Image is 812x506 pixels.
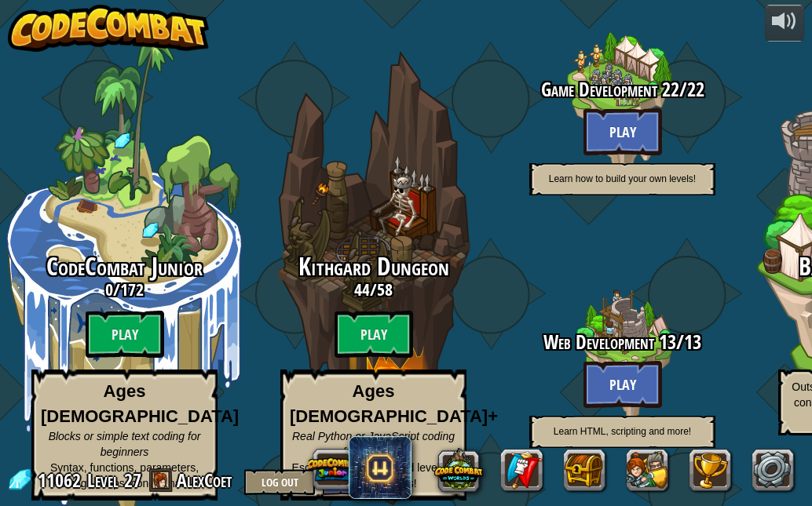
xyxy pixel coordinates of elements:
span: 13 [654,329,676,355]
span: Kithgard Dungeon [298,249,449,283]
img: CodeCombat - Learn how to code by playing a game [8,5,209,52]
strong: Ages [DEMOGRAPHIC_DATA] [41,381,239,425]
span: Blocks or simple text coding for beginners [49,430,201,458]
span: 27 [124,468,141,493]
span: CodeCombat Junior [46,249,203,283]
h3: / [498,332,747,353]
span: 44 [354,278,370,301]
btn: Play [583,108,662,155]
span: Web Development [543,329,654,355]
span: Learn how to build your own levels! [549,173,696,184]
span: 22 [687,76,704,103]
span: Level [87,468,119,493]
btn: Play [335,311,413,358]
span: Real Python or JavaScript coding for everyone [292,430,455,458]
h3: / [498,79,747,100]
button: Log Out [244,469,315,495]
span: 172 [120,278,144,301]
span: Escape the dungeon and level up your coding skills! [292,461,455,490]
a: AlexCoet [177,468,236,493]
span: 58 [377,278,393,301]
h3: / [249,280,498,299]
span: Learn HTML, scripting and more! [554,426,691,437]
div: Complete previous world to unlock [498,232,747,481]
span: 11062 [38,468,86,493]
span: 0 [105,278,113,301]
btn: Play [583,361,662,408]
strong: Ages [DEMOGRAPHIC_DATA]+ [290,381,498,425]
button: Adjust volume [765,5,804,42]
span: Syntax, functions, parameters, strings, loops, conditionals [50,461,199,490]
span: 13 [684,329,701,355]
span: Game Development [541,76,657,103]
btn: Play [86,311,164,358]
span: 22 [657,76,679,103]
